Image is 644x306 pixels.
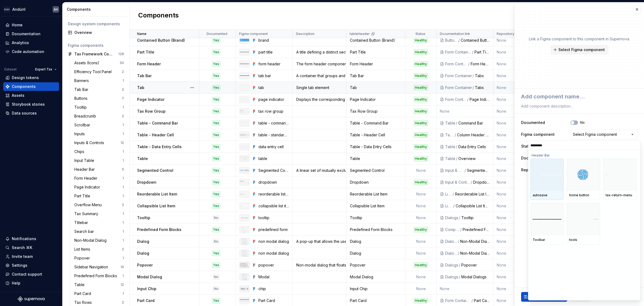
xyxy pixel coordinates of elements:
div: tools [569,238,598,242]
div: home button [569,193,598,197]
div: tax-return-menu [606,193,635,197]
div: Header Bar [530,150,637,159]
div: autosave [533,193,562,197]
div: Toolbar [533,238,562,242]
